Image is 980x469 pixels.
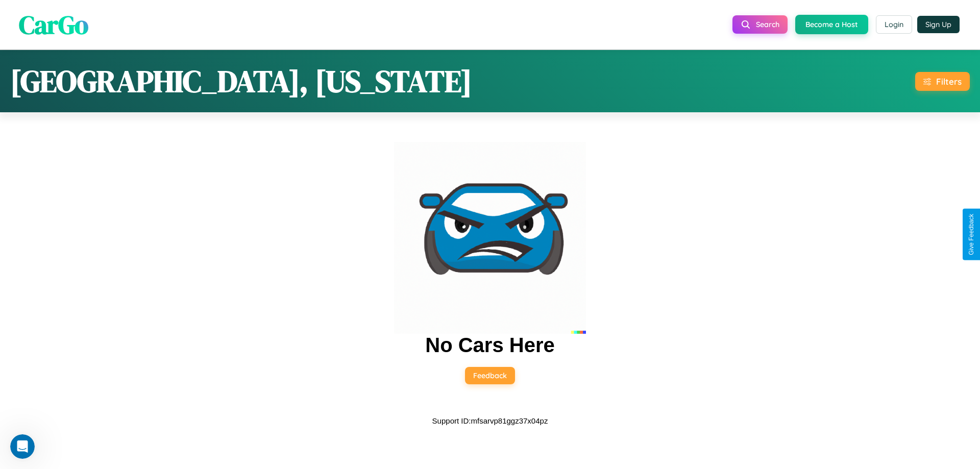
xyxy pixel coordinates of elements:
img: car [394,142,586,334]
p: Support ID: mfsarvp81ggz37x04pz [432,414,548,428]
iframe: Intercom live chat [10,434,35,459]
div: Give Feedback [968,214,975,255]
button: Search [732,15,788,34]
button: Become a Host [795,15,868,34]
button: Feedback [465,367,515,384]
span: Search [756,20,779,29]
h2: No Cars Here [425,334,554,357]
button: Filters [915,72,970,91]
span: CarGo [19,7,88,42]
button: Sign Up [917,16,960,33]
h1: [GEOGRAPHIC_DATA], [US_STATE] [10,60,472,102]
div: Filters [936,76,962,87]
button: Login [876,15,912,34]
